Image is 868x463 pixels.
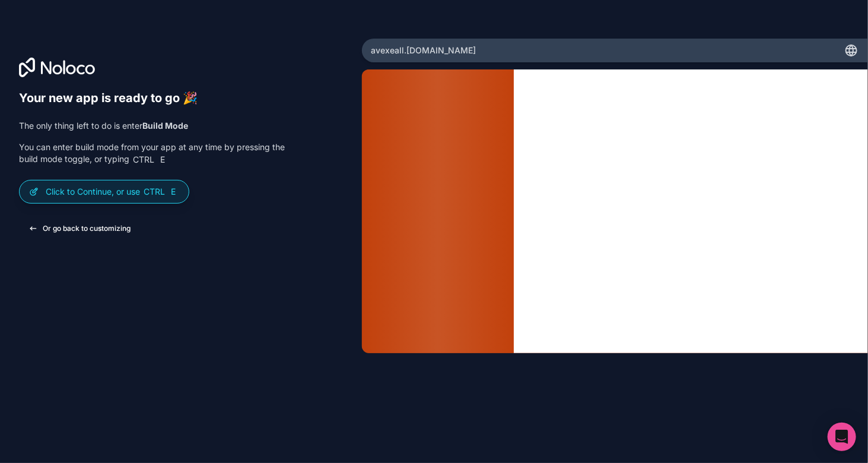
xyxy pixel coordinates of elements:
[46,186,179,198] p: Click to Continue, or use
[19,218,140,239] button: Or go back to customizing
[19,91,285,106] h6: Your new app is ready to go 🎉
[19,141,285,166] p: You can enter build mode from your app at any time by pressing the build mode toggle, or typing
[371,45,476,56] span: avexeall .[DOMAIN_NAME]
[158,155,167,164] span: E
[828,423,856,451] div: Open Intercom Messenger
[142,186,166,197] span: Ctrl
[19,120,285,132] p: The only thing left to do is enter
[132,154,155,165] span: Ctrl
[168,187,178,196] span: E
[142,120,188,131] strong: Build Mode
